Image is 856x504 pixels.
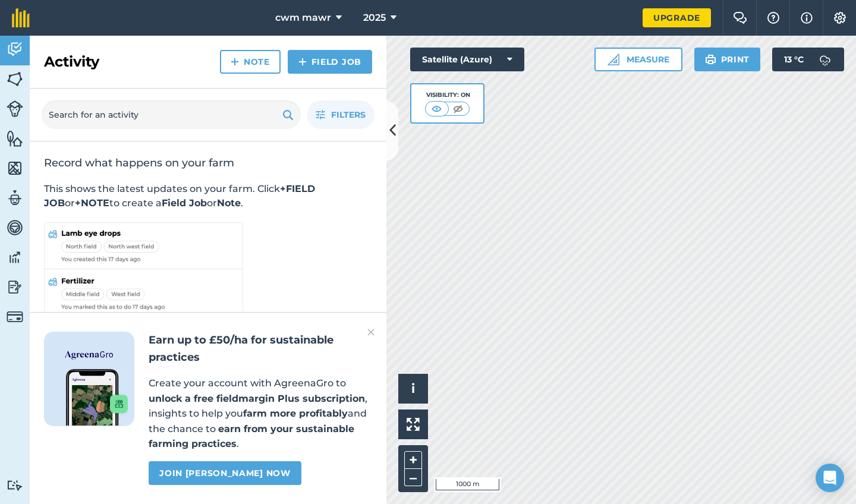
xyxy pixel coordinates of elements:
[44,156,372,170] h2: Record what happens on your farm
[149,423,354,450] strong: earn from your sustainable farming practices
[816,464,844,492] div: Open Intercom Messenger
[7,40,23,58] img: svg+xml;base64,PD94bWwgdmVyc2lvbj0iMS4wIiBlbmNvZGluZz0idXRmLTgiPz4KPCEtLSBHZW5lcmF0b3I6IEFkb2JlIE...
[217,197,241,209] strong: Note
[7,308,23,325] img: svg+xml;base64,PD94bWwgdmVyc2lvbj0iMS4wIiBlbmNvZGluZz0idXRmLTgiPz4KPCEtLSBHZW5lcmF0b3I6IEFkb2JlIE...
[7,480,23,491] img: svg+xml;base64,PD94bWwgdmVyc2lvbj0iMS4wIiBlbmNvZGluZz0idXRmLTgiPz4KPCEtLSBHZW5lcmF0b3I6IEFkb2JlIE...
[363,11,386,25] span: 2025
[231,55,239,69] img: svg+xml;base64,PHN2ZyB4bWxucz0iaHR0cDovL3d3dy53My5vcmcvMjAwMC9zdmciIHdpZHRoPSIxNCIgaGVpZ2h0PSIyNC...
[451,103,465,115] img: svg+xml;base64,PHN2ZyB4bWxucz0iaHR0cDovL3d3dy53My5vcmcvMjAwMC9zdmciIHdpZHRoPSI1MCIgaGVpZ2h0PSI0MC...
[7,278,23,296] img: svg+xml;base64,PD94bWwgdmVyc2lvbj0iMS4wIiBlbmNvZGluZz0idXRmLTgiPz4KPCEtLSBHZW5lcmF0b3I6IEFkb2JlIE...
[705,52,716,67] img: svg+xml;base64,PHN2ZyB4bWxucz0iaHR0cDovL3d3dy53My5vcmcvMjAwMC9zdmciIHdpZHRoPSIxOSIgaGVpZ2h0PSIyNC...
[407,418,420,431] img: Four arrows, one pointing top left, one top right, one bottom right and the last bottom left
[643,8,711,27] a: Upgrade
[298,55,307,69] img: svg+xml;base64,PHN2ZyB4bWxucz0iaHR0cDovL3d3dy53My5vcmcvMjAwMC9zdmciIHdpZHRoPSIxNCIgaGVpZ2h0PSIyNC...
[149,461,301,485] a: Join [PERSON_NAME] now
[784,48,804,71] span: 13 ° C
[404,469,422,486] button: –
[813,48,837,71] img: svg+xml;base64,PD94bWwgdmVyc2lvbj0iMS4wIiBlbmNvZGluZz0idXRmLTgiPz4KPCEtLSBHZW5lcmF0b3I6IEFkb2JlIE...
[243,408,348,419] strong: farm more profitably
[288,50,372,74] a: Field Job
[66,369,128,426] img: Screenshot of the Gro app
[12,8,30,27] img: fieldmargin Logo
[75,197,109,209] strong: +NOTE
[772,48,844,71] button: 13 °C
[7,248,23,266] img: svg+xml;base64,PD94bWwgdmVyc2lvbj0iMS4wIiBlbmNvZGluZz0idXRmLTgiPz4KPCEtLSBHZW5lcmF0b3I6IEFkb2JlIE...
[429,103,444,115] img: svg+xml;base64,PHN2ZyB4bWxucz0iaHR0cDovL3d3dy53My5vcmcvMjAwMC9zdmciIHdpZHRoPSI1MCIgaGVpZ2h0PSI0MC...
[7,189,23,207] img: svg+xml;base64,PD94bWwgdmVyc2lvbj0iMS4wIiBlbmNvZGluZz0idXRmLTgiPz4KPCEtLSBHZW5lcmF0b3I6IEFkb2JlIE...
[7,130,23,147] img: svg+xml;base64,PHN2ZyB4bWxucz0iaHR0cDovL3d3dy53My5vcmcvMjAwMC9zdmciIHdpZHRoPSI1NiIgaGVpZ2h0PSI2MC...
[694,48,761,71] button: Print
[149,332,372,366] h2: Earn up to £50/ha for sustainable practices
[410,48,524,71] button: Satellite (Azure)
[766,12,781,24] img: A question mark icon
[220,50,281,74] a: Note
[331,108,366,121] span: Filters
[608,53,619,65] img: Ruler icon
[398,374,428,404] button: i
[7,219,23,237] img: svg+xml;base64,PD94bWwgdmVyc2lvbj0iMS4wIiBlbmNvZGluZz0idXRmLTgiPz4KPCEtLSBHZW5lcmF0b3I6IEFkb2JlIE...
[801,11,813,25] img: svg+xml;base64,PHN2ZyB4bWxucz0iaHR0cDovL3d3dy53My5vcmcvMjAwMC9zdmciIHdpZHRoPSIxNyIgaGVpZ2h0PSIxNy...
[367,325,374,339] img: svg+xml;base64,PHN2ZyB4bWxucz0iaHR0cDovL3d3dy53My5vcmcvMjAwMC9zdmciIHdpZHRoPSIyMiIgaGVpZ2h0PSIzMC...
[404,451,422,469] button: +
[162,197,207,209] strong: Field Job
[42,100,301,129] input: Search for an activity
[307,100,374,129] button: Filters
[7,159,23,177] img: svg+xml;base64,PHN2ZyB4bWxucz0iaHR0cDovL3d3dy53My5vcmcvMjAwMC9zdmciIHdpZHRoPSI1NiIgaGVpZ2h0PSI2MC...
[149,393,365,404] strong: unlock a free fieldmargin Plus subscription
[425,90,470,100] div: Visibility: On
[149,376,372,452] p: Create your account with AgreenaGro to , insights to help you and the chance to .
[594,48,682,71] button: Measure
[7,100,23,117] img: svg+xml;base64,PD94bWwgdmVyc2lvbj0iMS4wIiBlbmNvZGluZz0idXRmLTgiPz4KPCEtLSBHZW5lcmF0b3I6IEFkb2JlIE...
[275,11,331,25] span: cwm mawr
[833,12,847,24] img: A cog icon
[282,108,294,122] img: svg+xml;base64,PHN2ZyB4bWxucz0iaHR0cDovL3d3dy53My5vcmcvMjAwMC9zdmciIHdpZHRoPSIxOSIgaGVpZ2h0PSIyNC...
[44,182,372,210] p: This shows the latest updates on your farm. Click or to create a or .
[7,70,23,88] img: svg+xml;base64,PHN2ZyB4bWxucz0iaHR0cDovL3d3dy53My5vcmcvMjAwMC9zdmciIHdpZHRoPSI1NiIgaGVpZ2h0PSI2MC...
[411,381,415,396] span: i
[44,52,99,71] h2: Activity
[733,12,747,24] img: Two speech bubbles overlapping with the left bubble in the forefront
